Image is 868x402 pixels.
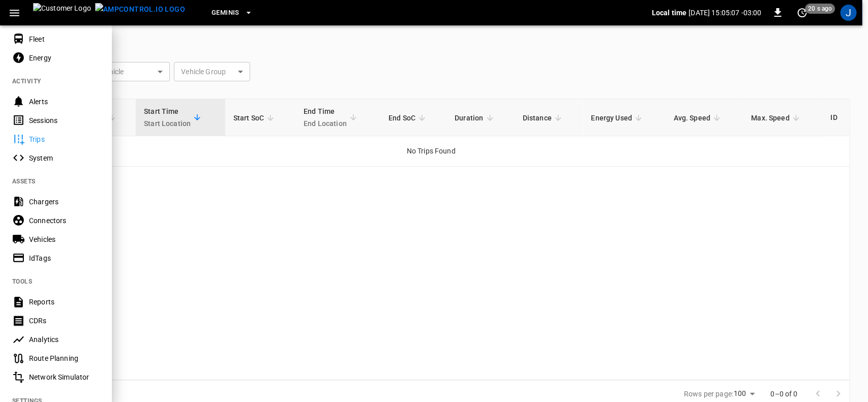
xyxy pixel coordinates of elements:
[29,53,100,63] div: Energy
[29,253,100,263] div: IdTags
[29,153,100,163] div: System
[29,334,100,345] div: Analytics
[805,4,835,14] span: 20 s ago
[29,297,100,307] div: Reports
[794,5,811,21] button: set refresh interval
[29,215,100,226] div: Connectors
[689,8,762,18] p: [DATE] 15:05:07 -03:00
[29,234,100,244] div: Vehicles
[29,316,100,326] div: CDRs
[841,5,857,21] div: profile-icon
[29,115,100,126] div: Sessions
[33,3,91,22] img: Customer Logo
[29,372,100,382] div: Network Simulator
[29,197,100,207] div: Chargers
[29,353,100,363] div: Route Planning
[652,8,687,18] p: Local time
[29,34,100,44] div: Fleet
[212,7,240,19] span: Geminis
[29,134,100,144] div: Trips
[29,97,100,107] div: Alerts
[95,3,185,16] img: ampcontrol.io logo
